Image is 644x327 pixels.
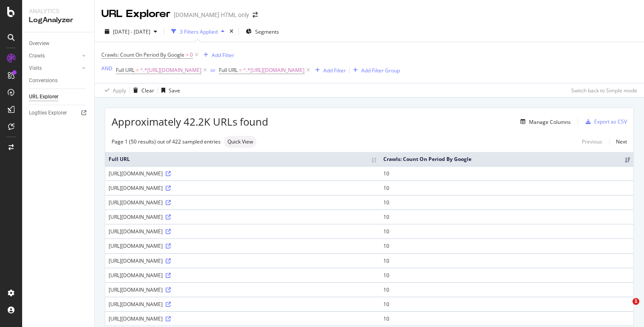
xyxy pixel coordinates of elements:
a: Logfiles Explorer [29,109,88,118]
th: Full URL: activate to sort column ascending [105,152,380,166]
div: Manage Columns [529,118,571,126]
div: [URL][DOMAIN_NAME] [109,242,377,250]
td: 10 [380,166,633,181]
div: [URL][DOMAIN_NAME] [109,213,377,221]
span: ^.*[URL][DOMAIN_NAME] [140,64,201,76]
span: 0 [190,49,193,61]
div: [URL][DOMAIN_NAME] [109,301,377,308]
td: 10 [380,311,633,326]
button: Clear [130,83,154,97]
div: [URL][DOMAIN_NAME] [109,272,377,279]
div: Visits [29,64,42,73]
iframe: Intercom live chat [615,298,635,318]
div: neutral label [224,136,256,148]
button: Save [158,83,180,97]
span: Quick View [227,139,253,144]
a: Conversions [29,76,88,85]
div: Overview [29,39,49,48]
button: Export as CSV [582,115,627,129]
div: URL Explorer [29,92,58,101]
td: 10 [380,238,633,253]
span: > [186,51,189,58]
div: times [228,27,235,36]
td: 10 [380,224,633,238]
div: LogAnalyzer [29,15,87,25]
div: [URL][DOMAIN_NAME] [109,184,377,192]
div: Page 1 (50 results) out of 422 sampled entries [112,138,221,145]
div: [URL][DOMAIN_NAME] [109,199,377,206]
span: Segments [255,28,279,35]
span: Crawls: Count On Period By Google [101,51,184,58]
div: URL Explorer [101,7,170,21]
button: or [210,66,216,74]
td: 10 [380,297,633,311]
div: Export as CSV [594,118,627,125]
div: 3 Filters Applied [180,28,218,35]
span: 1 [632,298,639,305]
div: Add Filter [323,67,346,74]
div: Add Filter Group [361,67,400,74]
td: 10 [380,253,633,268]
div: Crawls [29,52,45,60]
th: Crawls: Count On Period By Google: activate to sort column ascending [380,152,633,166]
div: Save [169,87,180,94]
div: [URL][DOMAIN_NAME] [109,286,377,293]
div: Logfiles Explorer [29,109,67,118]
div: [URL][DOMAIN_NAME] [109,228,377,235]
div: Clear [141,87,154,94]
button: Add Filter [312,65,346,75]
button: Apply [101,83,126,97]
td: 10 [380,181,633,195]
button: Add Filter [200,50,234,60]
div: Add Filter [212,52,234,59]
div: [URL][DOMAIN_NAME] [109,170,377,177]
span: Approximately 42.2K URLs found [112,115,268,129]
button: Add Filter Group [350,65,400,75]
td: 10 [380,209,633,224]
span: = [136,66,139,74]
span: [DATE] - [DATE] [113,28,150,35]
div: Analytics [29,7,87,15]
span: Full URL [219,66,238,74]
button: AND [101,64,112,72]
div: AND [101,65,112,72]
a: Crawls [29,52,80,60]
td: 10 [380,268,633,282]
td: 10 [380,195,633,209]
button: [DATE] - [DATE] [101,25,161,38]
span: = [239,66,242,74]
button: Switch back to Simple mode [568,83,637,97]
button: Manage Columns [517,117,571,127]
div: [URL][DOMAIN_NAME] [109,257,377,264]
div: Switch back to Simple mode [571,87,637,94]
a: Visits [29,64,80,73]
a: Next [609,135,627,148]
a: Overview [29,39,88,48]
div: Apply [113,87,126,94]
span: Full URL [116,66,135,74]
button: Segments [242,25,282,38]
div: arrow-right-arrow-left [253,12,258,18]
div: [DOMAIN_NAME] HTML only [174,11,249,19]
div: or [210,66,216,74]
td: 10 [380,282,633,297]
a: URL Explorer [29,92,88,101]
div: Conversions [29,76,57,85]
div: [URL][DOMAIN_NAME] [109,315,377,322]
button: 3 Filters Applied [168,25,228,38]
span: ^.*[URL][DOMAIN_NAME] [243,64,305,76]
